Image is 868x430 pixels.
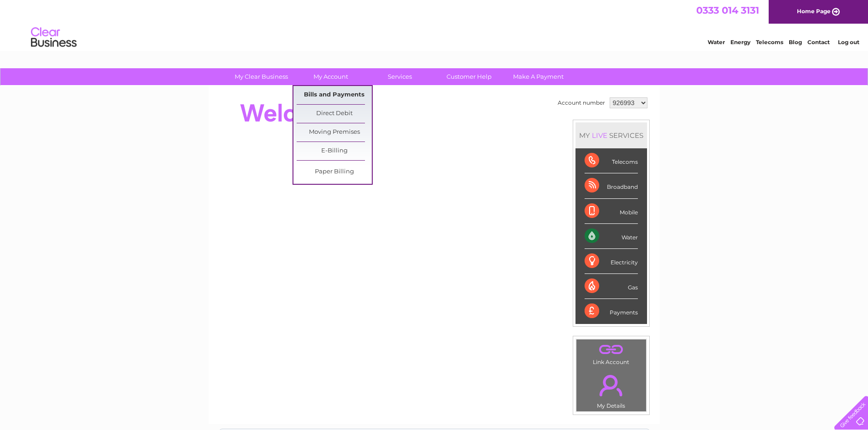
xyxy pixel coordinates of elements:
[579,369,644,401] a: .
[585,173,638,198] div: Broadband
[576,339,647,368] td: Link Account
[838,39,859,46] a: Log out
[585,249,638,274] div: Electricity
[579,342,644,358] a: .
[297,163,372,181] a: Paper Billing
[224,68,299,85] a: My Clear Business
[293,68,368,85] a: My Account
[730,39,750,46] a: Energy
[297,105,372,123] a: Direct Debit
[297,123,372,142] a: Moving Premises
[31,24,77,51] img: logo.png
[807,39,830,46] a: Contact
[297,142,372,160] a: E-Billing
[219,5,650,44] div: Clear Business is a trading name of Verastar Limited (registered in [GEOGRAPHIC_DATA] No. 3667643...
[576,367,647,412] td: My Details
[585,199,638,224] div: Mobile
[555,95,607,111] td: Account number
[756,39,783,46] a: Telecoms
[590,131,609,140] div: LIVE
[585,148,638,173] div: Telecoms
[362,68,437,85] a: Services
[696,5,759,16] a: 0333 014 3131
[585,224,638,249] div: Water
[297,86,372,104] a: Bills and Payments
[789,39,802,46] a: Blog
[575,122,647,148] div: MY SERVICES
[501,68,576,85] a: Make A Payment
[585,299,638,324] div: Payments
[708,39,725,46] a: Water
[431,68,507,85] a: Customer Help
[585,274,638,299] div: Gas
